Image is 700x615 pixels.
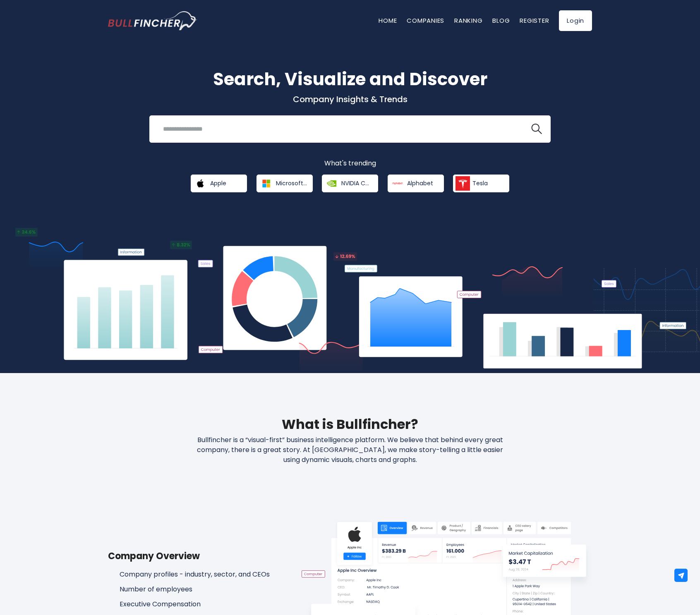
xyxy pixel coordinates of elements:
[108,11,197,30] img: Bullfincher logo
[407,16,444,25] a: Companies
[492,16,510,25] a: Blog
[559,10,592,31] a: Login
[453,175,509,192] a: Tesla
[454,16,482,25] a: Ranking
[108,159,592,168] p: What's trending
[276,179,307,187] span: Microsoft Corporation
[108,549,285,563] h3: Company Overview
[388,175,444,192] a: Alphabet
[108,585,285,594] li: Number of employees
[472,179,488,187] span: Tesla
[108,414,592,434] h2: What is Bullfincher?
[210,179,226,187] span: Apple
[322,175,378,192] a: NVIDIA Corporation
[173,435,527,465] p: Bullfincher is a “visual-first” business intelligence platform. We believe that behind every grea...
[531,124,542,134] img: search icon
[257,175,313,192] a: Microsoft Corporation
[191,175,247,192] a: Apple
[108,11,197,30] a: Go to homepage
[108,94,592,105] p: Company Insights & Trends
[108,66,592,92] h1: Search, Visualize and Discover
[407,179,433,187] span: Alphabet
[108,600,285,609] li: Executive Compensation
[341,179,372,187] span: NVIDIA Corporation
[108,570,285,579] li: Company profiles - industry, sector, and CEOs
[520,16,549,25] a: Register
[379,16,397,25] a: Home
